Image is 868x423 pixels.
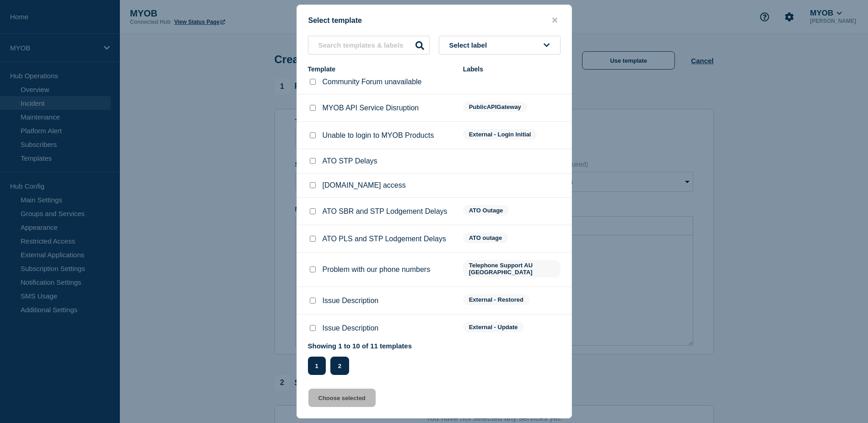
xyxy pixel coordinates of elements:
p: Showing 1 to 10 of 11 templates [308,342,412,350]
input: Community Forum unavailable checkbox [310,79,316,85]
button: close button [550,16,560,25]
p: Community Forum unavailable [323,78,422,86]
span: External - Login Initial [463,129,537,140]
button: 1 [308,357,326,375]
div: Template [308,65,454,73]
p: Unable to login to MYOB Products [323,131,434,140]
span: Telephone Support AU [GEOGRAPHIC_DATA] [463,260,561,277]
p: ATO SBR and STP Lodgement Delays [323,207,447,216]
span: ATO outage [463,233,508,243]
span: External - Update [463,322,524,332]
input: Issue Description checkbox [310,298,316,304]
input: Search templates & labels [308,36,430,54]
span: ATO Outage [463,205,509,216]
button: Choose selected [308,389,376,407]
div: Select template [297,16,571,25]
p: ATO PLS and STP Lodgement Delays [323,235,446,243]
p: Issue Description [323,297,379,305]
input: MYOB API Service Disruption checkbox [310,105,316,111]
p: ATO STP Delays [323,157,377,165]
p: MYOB API Service Disruption [323,104,419,112]
div: Labels [463,65,561,73]
span: PublicAPIGateway [463,102,527,112]
span: Select label [449,41,491,49]
input: ATO SBR and STP Lodgement Delays checkbox [310,208,316,214]
input: ATO PLS and STP Lodgement Delays checkbox [310,236,316,242]
input: ATO STP Delays checkbox [310,158,316,164]
p: [DOMAIN_NAME] access [323,181,406,190]
input: Issue Description checkbox [310,325,316,331]
input: my.myob.com access checkbox [310,182,316,188]
span: External - Restored [463,294,529,305]
input: Unable to login to MYOB Products checkbox [310,132,316,138]
p: Problem with our phone numbers [323,266,431,274]
p: Issue Description [323,324,379,332]
button: Select label [439,36,561,54]
button: 2 [330,357,349,375]
input: Problem with our phone numbers checkbox [310,266,316,272]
